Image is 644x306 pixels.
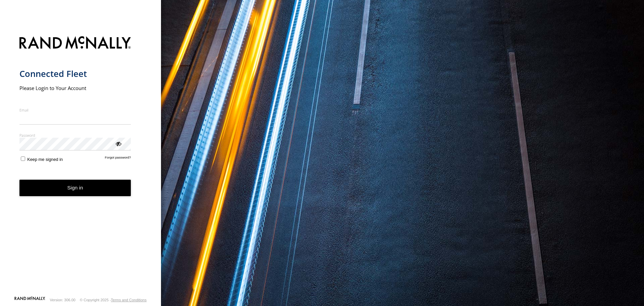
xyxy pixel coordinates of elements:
a: Terms and Conditions [111,298,147,302]
div: ViewPassword [115,140,121,147]
form: main [19,32,142,296]
h2: Please Login to Your Account [19,85,131,91]
a: Forgot password? [105,156,131,162]
span: Keep me signed in [27,157,63,162]
a: Visit our Website [14,297,45,303]
input: Keep me signed in [21,157,25,161]
button: Sign in [19,180,131,196]
h1: Connected Fleet [19,68,131,79]
div: Version: 306.00 [50,298,75,302]
label: Password [19,133,131,138]
div: © Copyright 2025 - [80,298,147,302]
img: Rand McNally [19,35,131,52]
label: Email [19,107,131,113]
